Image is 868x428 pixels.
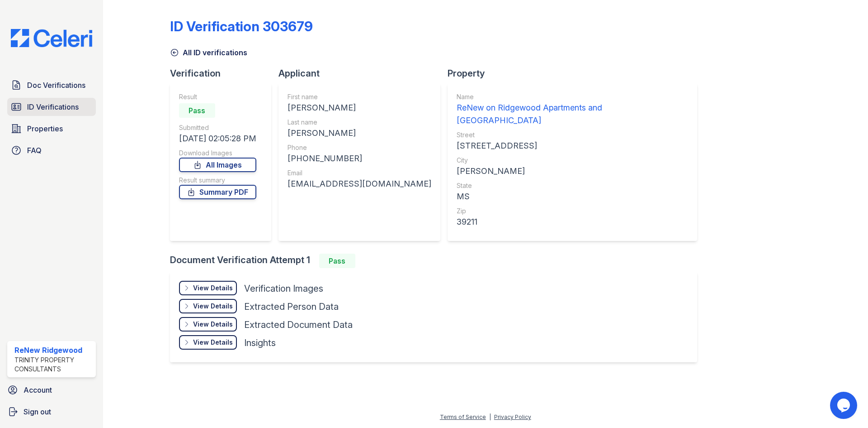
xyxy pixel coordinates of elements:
div: Document Verification Attempt 1 [170,254,704,268]
div: Pass [179,103,215,118]
div: State [457,181,688,190]
a: Account [4,381,99,399]
span: FAQ [27,145,42,156]
div: [PERSON_NAME] [288,127,431,139]
div: Insights [244,337,276,349]
div: Email [288,168,431,178]
a: FAQ [7,141,96,159]
span: Properties [27,123,63,134]
span: Account [24,385,52,395]
div: Property [448,67,704,80]
div: [DATE] 02:05:28 PM [179,132,256,145]
div: First name [288,92,431,101]
a: All Images [179,158,256,172]
div: [STREET_ADDRESS] [457,139,688,152]
div: MS [457,190,688,203]
div: Pass [319,254,355,268]
div: City [457,156,688,165]
div: Street [457,130,688,139]
a: Privacy Policy [494,414,531,420]
iframe: chat widget [830,392,859,419]
a: Name ReNew on Ridgewood Apartments and [GEOGRAPHIC_DATA] [457,92,688,127]
div: View Details [193,338,233,347]
div: [EMAIL_ADDRESS][DOMAIN_NAME] [288,178,431,190]
img: CE_Logo_Blue-a8612792a0a2168367f1c8372b55b34899dd931a85d93a1a3d3e32e68fde9ad4.png [4,29,99,47]
div: ReNew Ridgewood [14,345,92,356]
div: Zip [457,207,688,216]
div: | [489,414,491,420]
span: ID Verifications [27,101,79,112]
div: ID Verification 303679 [170,18,313,34]
a: ID Verifications [7,98,96,116]
div: Result summary [179,176,256,185]
div: Download Images [179,149,256,158]
div: Name [457,92,688,101]
div: Verification Images [244,282,323,295]
div: Last name [288,118,431,127]
a: Properties [7,120,96,138]
div: [PERSON_NAME] [457,165,688,178]
div: View Details [193,302,233,311]
div: Submitted [179,123,256,132]
span: Sign out [24,406,51,417]
a: Sign out [4,403,99,421]
div: Applicant [278,67,448,80]
div: Trinity Property Consultants [14,356,92,374]
span: Doc Verifications [27,80,85,91]
div: Extracted Person Data [244,300,339,313]
div: Result [179,92,256,101]
div: 39211 [457,216,688,228]
div: Phone [288,143,431,152]
div: [PHONE_NUMBER] [288,152,431,165]
a: Terms of Service [440,414,486,420]
div: View Details [193,284,233,293]
div: Extracted Document Data [244,318,353,331]
div: Verification [170,67,278,80]
div: ReNew on Ridgewood Apartments and [GEOGRAPHIC_DATA] [457,101,688,127]
a: Doc Verifications [7,76,96,94]
a: Summary PDF [179,185,256,199]
a: All ID verifications [170,47,247,58]
div: View Details [193,320,233,329]
div: [PERSON_NAME] [288,101,431,114]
